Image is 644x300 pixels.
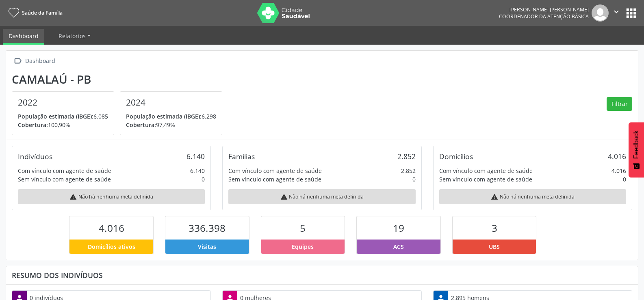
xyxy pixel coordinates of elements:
div: 0 [202,175,205,183]
span: Cobertura: [126,121,156,129]
span: Cobertura: [18,121,48,129]
div: Sem vínculo com agente de saúde [18,175,111,183]
div: 2.852 [401,166,416,175]
div: Camalaú - PB [12,73,228,86]
div: Com vínculo com agente de saúde [18,166,111,175]
div: Famílias [228,152,255,161]
div: Não há nenhuma meta definida [18,189,205,204]
a: Relatórios [53,29,96,43]
div: Domicílios [439,152,473,161]
a: Dashboard [3,29,44,45]
p: 6.085 [18,112,108,121]
a:  Dashboard [12,55,56,67]
button: apps [624,6,638,20]
h4: 2024 [126,97,216,108]
span: UBS [489,242,500,251]
span: Saúde da Família [22,9,63,16]
div: 6.140 [190,166,205,175]
div: 0 [412,175,416,183]
div: 6.140 [186,152,205,161]
div: Sem vínculo com agente de saúde [439,175,532,183]
div: 0 [623,175,626,183]
span: Domicílios ativos [88,242,135,251]
span: População estimada (IBGE): [126,112,202,120]
div: 4.016 [608,152,626,161]
img: img [592,4,609,22]
span: Feedback [633,130,640,159]
div: Não há nenhuma meta definida [228,189,415,204]
a: Saúde da Família [6,6,63,19]
span: ACS [393,242,404,251]
button: Feedback - Mostrar pesquisa [629,122,644,177]
div: Com vínculo com agente de saúde [439,166,533,175]
i:  [612,7,621,16]
div: 4.016 [611,166,626,175]
span: Equipes [292,242,314,251]
div: [PERSON_NAME] [PERSON_NAME] [499,6,589,13]
i: warning [491,193,498,201]
div: Sem vínculo com agente de saúde [228,175,321,183]
span: População estimada (IBGE): [18,112,93,120]
p: 6.298 [126,112,216,121]
i:  [12,55,24,67]
button:  [609,4,624,22]
button: Filtrar [607,97,632,111]
span: 3 [492,221,497,235]
div: Não há nenhuma meta definida [439,189,626,204]
i: warning [280,193,288,201]
span: 19 [393,221,404,235]
div: Indivíduos [18,152,52,161]
div: Com vínculo com agente de saúde [228,166,322,175]
div: Resumo dos indivíduos [12,271,632,280]
p: 100,90% [18,121,108,129]
p: 97,49% [126,121,216,129]
i: warning [69,193,77,201]
div: 2.852 [397,152,416,161]
span: Relatórios [59,32,86,40]
span: 336.398 [189,221,226,235]
span: Coordenador da Atenção Básica [499,13,589,20]
h4: 2022 [18,97,108,108]
div: Dashboard [24,55,56,67]
span: 4.016 [99,221,124,235]
span: Visitas [198,242,216,251]
span: 5 [300,221,306,235]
